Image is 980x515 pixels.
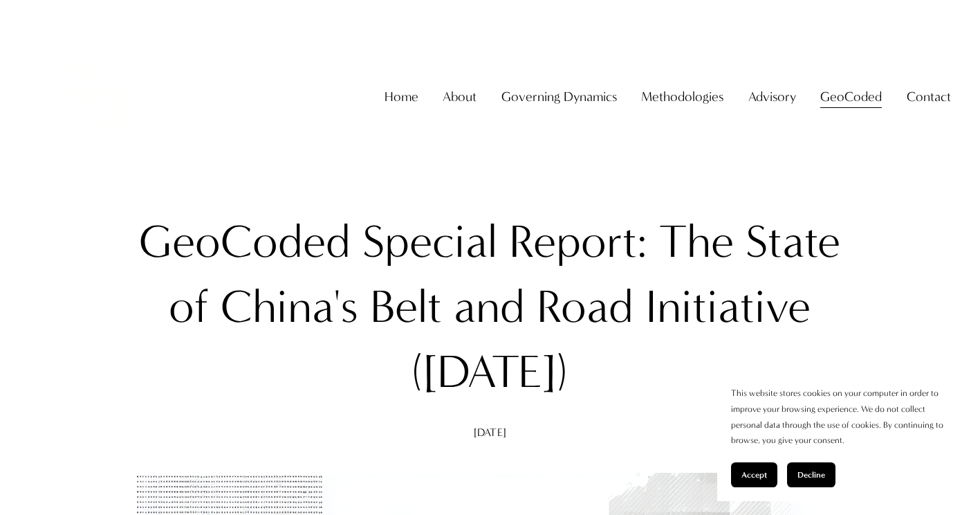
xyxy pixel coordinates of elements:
[501,85,617,109] span: Governing Dynamics
[748,84,796,111] a: folder dropdown
[443,84,477,111] a: folder dropdown
[820,85,882,109] span: GeoCoded
[797,470,825,480] span: Decline
[731,462,777,487] button: Accept
[731,386,952,449] p: This website stores cookies on your computer in order to improve your browsing experience. We do ...
[748,85,796,109] span: Advisory
[474,426,506,439] span: [DATE]
[641,84,723,111] a: folder dropdown
[126,210,853,404] h1: GeoCoded Special Report: The State of China's Belt and Road Initiative ([DATE])
[501,84,617,111] a: folder dropdown
[787,462,835,487] button: Decline
[30,33,157,161] img: Christopher Sanchez &amp; Co.
[907,84,951,111] a: folder dropdown
[741,470,767,480] span: Accept
[820,84,882,111] a: folder dropdown
[907,85,951,109] span: Contact
[385,84,418,111] a: Home
[717,372,966,501] section: Cookie banner
[641,85,723,109] span: Methodologies
[443,85,477,109] span: About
